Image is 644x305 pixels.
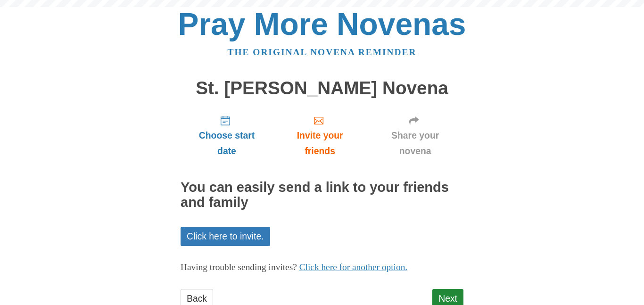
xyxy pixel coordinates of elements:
span: Invite your friends [282,128,357,159]
a: Click here to invite. [181,227,270,246]
span: Choose start date [190,128,264,159]
span: Having trouble sending invites? [181,262,297,272]
a: Share your novena [367,107,463,164]
span: Share your novena [376,128,454,159]
a: Click here for another option. [299,262,408,272]
h1: St. [PERSON_NAME] Novena [181,78,463,99]
h2: You can easily send a link to your friends and family [181,180,463,210]
a: The original novena reminder [228,47,417,57]
a: Invite your friends [273,107,367,164]
a: Pray More Novenas [178,7,466,41]
a: Choose start date [181,107,273,164]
